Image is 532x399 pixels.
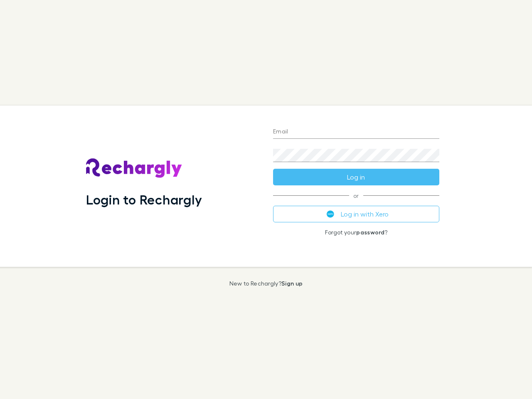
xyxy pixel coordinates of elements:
p: Forgot your ? [273,229,439,236]
a: password [356,229,384,236]
a: Sign up [281,280,303,287]
img: Xero's logo [327,210,334,218]
span: or [273,195,439,196]
h1: Login to Rechargly [86,192,202,207]
img: Rechargly's Logo [86,158,182,178]
p: New to Rechargly? [229,280,303,287]
button: Log in with Xero [273,206,439,222]
button: Log in [273,169,439,185]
